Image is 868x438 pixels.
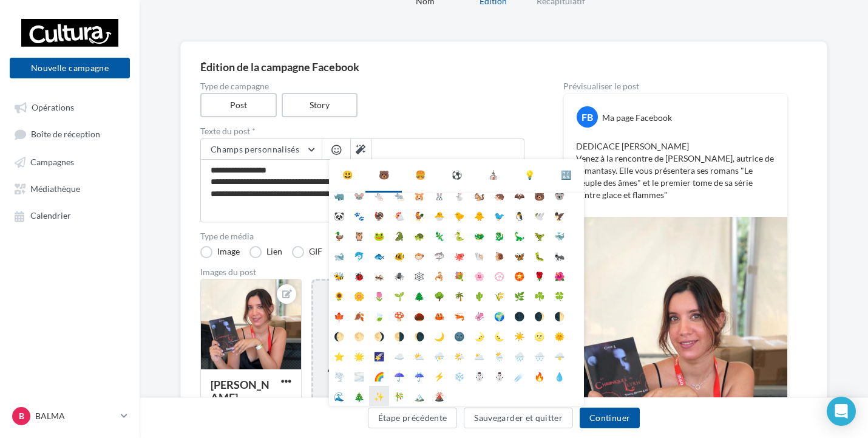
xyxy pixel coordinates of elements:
li: 🐔 [389,205,409,225]
li: 🏵️ [509,265,529,286]
li: 🦇 [509,185,529,205]
li: 🌪️ [329,366,349,386]
span: Calendrier [30,211,71,221]
li: 🐟 [369,245,389,265]
li: 🌘 [409,326,429,346]
label: Story [282,93,358,117]
li: 🌒 [529,306,549,326]
li: 🦎 [429,225,449,245]
li: 🌠 [369,346,389,366]
li: 🐨 [549,185,569,205]
li: 🐇 [449,185,469,205]
li: ☂️ [389,366,409,386]
div: FB [577,106,598,128]
li: 🐀 [389,185,409,205]
li: 🌰 [409,306,429,326]
a: Opérations [7,96,132,118]
li: 💮 [489,265,509,286]
li: 🐋 [329,245,349,265]
button: Champs personnalisés [201,139,322,160]
li: 🐾 [349,205,369,225]
li: 🌙 [429,326,449,346]
li: 🍂 [349,306,369,326]
li: 🦐 [449,306,469,326]
li: 🦈 [429,245,449,265]
label: Post [200,93,277,117]
li: 🐓 [409,205,429,225]
li: ⚡ [429,366,449,386]
label: Texte du post * [200,127,524,135]
span: Champs personnalisés [211,144,299,154]
li: 🦅 [549,205,569,225]
li: 🦆 [329,225,349,245]
div: 🐻 [379,169,389,181]
div: 💡 [524,169,535,181]
li: 🦀 [429,306,449,326]
span: Boîte de réception [31,129,100,140]
li: ❄️ [449,366,469,386]
li: 🌾 [489,286,509,306]
a: B BALMA [10,405,130,428]
li: 🐳 [549,225,569,245]
li: 🐚 [469,245,489,265]
li: 🌻 [329,286,349,306]
span: Médiathèque [30,183,80,194]
li: 🕊️ [529,205,549,225]
li: 🦂 [429,265,449,286]
span: Campagnes [30,157,74,167]
li: 🐧 [509,205,529,225]
li: 🍃 [369,306,389,326]
li: 🏔️ [409,386,429,406]
li: 🌕 [349,326,369,346]
li: 🦉 [349,225,369,245]
li: 🐜 [549,245,569,265]
label: Type de média [200,232,524,241]
li: 🦕 [509,225,529,245]
li: 🐡 [409,245,429,265]
li: 🍀 [549,286,569,306]
div: [PERSON_NAME] [211,378,270,404]
li: 💐 [449,265,469,286]
li: 🌥️ [469,346,489,366]
li: 🐉 [489,225,509,245]
li: 🌗 [389,326,409,346]
li: 🐬 [349,245,369,265]
li: 🌩️ [549,346,569,366]
li: 🎋 [389,386,409,406]
li: 🌋 [429,386,449,406]
li: ☔ [409,366,429,386]
li: 🍄 [389,306,409,326]
div: 😃 [342,169,353,181]
li: 🌲 [409,286,429,306]
li: 🐦 [489,205,509,225]
div: ⛪ [488,169,498,181]
li: 🌍 [489,306,509,326]
li: 🐸 [369,225,389,245]
li: ⛄ [489,366,509,386]
li: 🦖 [529,225,549,245]
li: 🌊 [329,386,349,406]
li: ☄️ [509,366,529,386]
li: 💧 [549,366,569,386]
li: 🕷️ [389,265,409,286]
li: 🐣 [429,205,449,225]
li: 🌟 [349,346,369,366]
li: 🌈 [369,366,389,386]
div: Images du post [200,268,524,276]
label: Image [200,246,240,258]
li: ⛈️ [429,346,449,366]
li: 🕸️ [409,265,429,286]
li: 🌼 [349,286,369,306]
button: Nouvelle campagne [10,58,130,78]
li: 🐍 [449,225,469,245]
li: 🌔 [329,326,349,346]
a: Boîte de réception [7,123,132,145]
li: 🦏 [329,185,349,205]
li: ☘️ [529,286,549,306]
div: ⚽ [452,169,462,181]
li: 🦗 [369,265,389,286]
li: 🐁 [369,185,389,205]
li: 🐿️ [469,185,489,205]
li: 🔥 [529,366,549,386]
div: 🔣 [561,169,571,181]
